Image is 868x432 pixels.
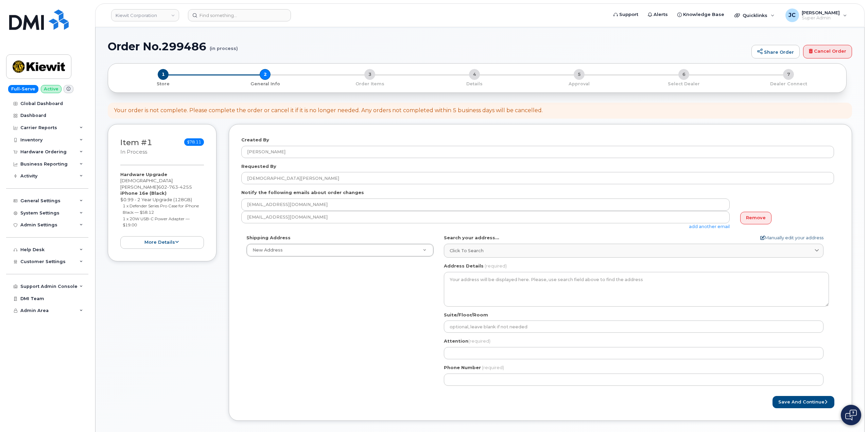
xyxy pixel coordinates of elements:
span: (required) [485,263,507,269]
input: optional, leave blank if not needed [444,321,823,333]
a: Cancel Order [803,45,852,58]
p: Store [116,81,210,87]
label: Created By [241,137,269,143]
a: Knowledge Base [673,8,729,21]
span: New Address [253,247,283,253]
small: in process [120,149,147,155]
input: Example: john@appleseed.com [241,211,730,223]
button: Save and Continue [772,396,834,409]
strong: Hardware Upgrade [120,172,167,177]
span: Alerts [654,11,668,18]
a: Alerts [643,8,673,21]
button: more details [120,236,204,249]
a: Share Order [751,45,800,58]
input: Find something... [188,9,291,21]
div: [DEMOGRAPHIC_DATA][PERSON_NAME] $0.99 - 2 Year Upgrade (128GB) [120,171,204,249]
div: Quicklinks [730,8,779,22]
label: Suite/Floor/Room [444,312,488,318]
small: 1 x 20W USB-C Power Adapter — $19.00 [123,216,190,228]
span: Knowledge Base [683,11,724,18]
a: add another email [689,224,730,229]
span: 1 [158,69,169,80]
span: Super Admin [802,15,840,21]
span: 4255 [178,184,192,190]
span: [PERSON_NAME] [802,10,840,15]
span: 602 [158,184,192,190]
div: Jene Cook [781,8,852,22]
a: Click to search [444,244,823,258]
h1: Order No.299486 [108,40,748,52]
div: Your order is not complete. Please complete the order or cancel it if it is no longer needed. Any... [114,107,543,115]
h3: Item #1 [120,138,152,156]
a: Kiewit Corporation [111,9,179,21]
input: Example: john@appleseed.com [241,198,730,211]
span: $78.11 [184,138,204,146]
span: (required) [482,365,504,370]
a: Support [609,8,643,21]
label: Search your address... [444,235,499,241]
input: Example: John Smith [241,172,834,184]
a: 1 Store [114,80,213,87]
a: Manually edit your address [760,235,823,241]
a: Remove [740,212,771,224]
span: Support [619,11,638,18]
label: Shipping Address [246,235,291,241]
span: JC [788,11,796,19]
label: Phone Number [444,364,481,371]
label: Address Details [444,263,484,269]
small: (in process) [210,40,238,51]
label: Requested By [241,163,276,170]
span: Quicklinks [743,13,767,18]
small: 1 x Defender Series Pro Case for iPhone Black — $58.12 [123,203,199,215]
label: Attention [444,338,490,344]
strong: iPhone 16e (Black) [120,190,167,196]
span: (required) [468,338,490,344]
span: 763 [167,184,178,190]
img: Open chat [845,410,857,420]
a: New Address [247,244,433,256]
label: Notify the following emails about order changes [241,189,364,196]
span: Click to search [450,247,484,254]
